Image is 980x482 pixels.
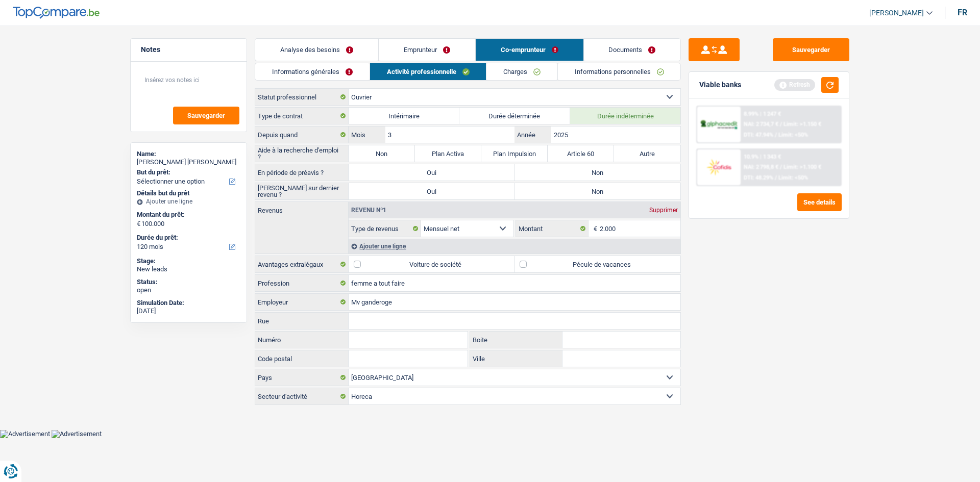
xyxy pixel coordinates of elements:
[137,158,240,166] div: [PERSON_NAME] [PERSON_NAME]
[370,63,486,80] a: Activité professionnelle
[137,150,240,158] div: Name:
[349,220,421,237] label: Type de revenus
[137,265,240,273] div: New leads
[255,39,378,61] a: Analyse des besoins
[584,39,681,61] a: Documents
[775,174,777,181] span: /
[141,45,236,54] h5: Notes
[744,164,778,170] span: NAI: 2 798,8 €
[137,307,240,315] div: [DATE]
[647,207,680,213] div: Supprimer
[255,202,348,214] label: Revenus
[778,132,808,138] span: Limit: <50%
[349,108,459,124] label: Intérimaire
[699,81,741,89] div: Viable banks
[775,132,777,138] span: /
[744,174,773,181] span: DTI: 48.29%
[514,164,680,181] label: Non
[137,278,240,286] div: Status:
[255,388,349,404] label: Secteur d'activité
[744,121,778,128] span: NAI: 2 734,7 €
[52,430,102,438] img: Advertisement
[514,126,551,143] label: Année
[137,257,240,265] div: Stage:
[700,158,738,176] img: Cofidis
[744,132,773,138] span: DTI: 47.94%
[958,8,967,17] div: fr
[255,350,349,367] label: Code postal
[470,350,563,367] label: Ville
[255,256,349,272] label: Avantages extralégaux
[780,121,782,128] span: /
[173,107,239,124] button: Sauvegarder
[137,220,140,228] span: €
[861,5,933,21] a: [PERSON_NAME]
[470,332,563,348] label: Boite
[778,174,808,181] span: Limit: <50%
[700,119,738,131] img: AlphaCredit
[137,198,240,205] div: Ajouter une ligne
[255,275,349,291] label: Profession
[349,183,514,199] label: Oui
[558,63,681,80] a: Informations personnelles
[514,256,680,272] label: Pécule de vacances
[379,39,475,61] a: Emprunteur
[476,39,583,61] a: Co-emprunteur
[570,108,681,124] label: Durée indéterminée
[589,220,600,237] span: €
[349,164,514,181] label: Oui
[137,211,238,219] label: Montant du prêt:
[255,369,349,386] label: Pays
[187,112,225,119] span: Sauvegarder
[551,126,680,143] input: AAAA
[614,145,680,162] label: Autre
[783,164,821,170] span: Limit: >1.100 €
[548,145,614,162] label: Article 60
[137,168,238,176] label: But du prêt:
[349,126,385,143] label: Mois
[744,111,781,117] div: 8.99% | 1 247 €
[255,63,370,80] a: Informations générales
[516,220,589,237] label: Montant
[255,183,349,199] label: [PERSON_NAME] sur dernier revenu ?
[349,239,680,253] div: Ajouter une ligne
[459,108,570,124] label: Durée déterminée
[255,145,349,162] label: Aide à la recherche d'emploi ?
[783,121,821,128] span: Limit: >1.150 €
[13,7,100,19] img: TopCompare Logo
[869,9,924,17] span: [PERSON_NAME]
[137,286,240,294] div: open
[137,189,240,197] div: Détails but du prêt
[255,313,349,329] label: Rue
[797,193,842,211] button: See details
[780,164,782,170] span: /
[255,89,349,105] label: Statut professionnel
[255,108,349,124] label: Type de contrat
[774,79,815,90] div: Refresh
[385,126,514,143] input: MM
[255,294,349,310] label: Employeur
[137,234,238,242] label: Durée du prêt:
[349,145,415,162] label: Non
[255,164,349,181] label: En période de préavis ?
[773,38,849,61] button: Sauvegarder
[481,145,548,162] label: Plan Impulsion
[415,145,481,162] label: Plan Activa
[514,183,680,199] label: Non
[349,256,514,272] label: Voiture de société
[349,207,389,213] div: Revenu nº1
[255,332,349,348] label: Numéro
[137,299,240,307] div: Simulation Date:
[486,63,557,80] a: Charges
[744,154,781,160] div: 10.9% | 1 343 €
[255,126,349,143] label: Depuis quand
